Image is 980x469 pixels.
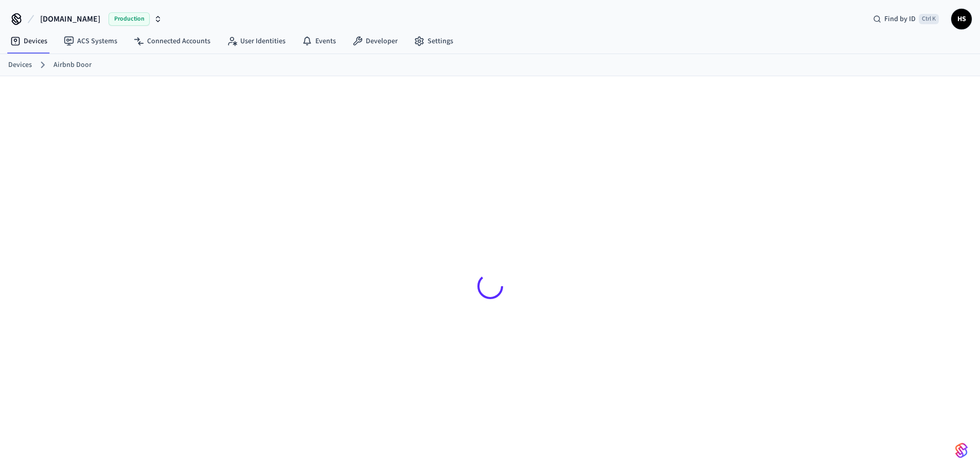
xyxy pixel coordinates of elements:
[952,10,971,28] span: HS
[126,32,219,50] a: Connected Accounts
[54,60,92,71] a: Airbnb Door
[865,10,947,28] div: Find by IDCtrl K
[109,12,150,26] span: Production
[8,60,32,71] a: Devices
[951,9,972,29] button: HS
[955,442,968,459] img: SeamLogoGradient.69752ec5.svg
[919,14,939,24] span: Ctrl K
[56,32,126,50] a: ACS Systems
[294,32,344,50] a: Events
[344,32,406,50] a: Developer
[884,14,916,24] span: Find by ID
[219,32,294,50] a: User Identities
[40,13,100,25] span: [DOMAIN_NAME]
[406,32,461,50] a: Settings
[2,32,56,50] a: Devices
